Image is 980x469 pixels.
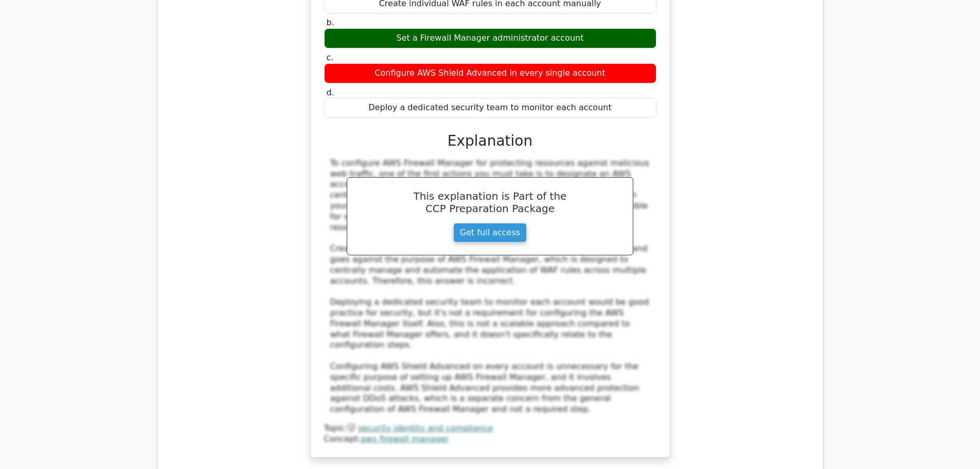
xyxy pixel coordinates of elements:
a: security identity and compliance [358,423,493,433]
div: Configure AWS Shield Advanced in every single account [324,63,656,83]
span: c. [327,53,334,62]
span: d. [327,88,334,97]
span: b. [327,18,334,27]
div: Set a Firewall Manager administrator account [324,28,656,48]
a: Get full access [453,223,527,242]
div: To configure AWS Firewall Manager for protecting resources against malicious web traffic, one of ... [330,158,650,415]
div: Deploy a dedicated security team to monitor each account [324,98,656,118]
a: aws firewall manager [361,434,449,444]
div: Concept: [324,434,656,445]
div: Topic: [324,423,656,434]
h3: Explanation [330,132,650,150]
